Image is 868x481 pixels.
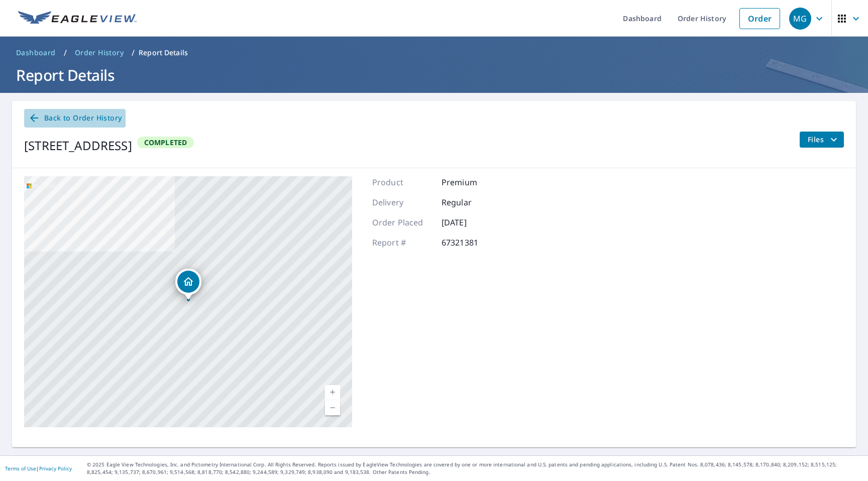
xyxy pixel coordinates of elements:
[808,134,840,146] span: Files
[12,45,60,61] a: Dashboard
[372,216,432,228] p: Order Placed
[24,137,132,155] div: [STREET_ADDRESS]
[372,196,432,208] p: Delivery
[12,45,856,61] nav: breadcrumb
[442,196,502,208] p: Regular
[442,236,502,249] p: 67321381
[372,236,432,249] p: Report #
[139,48,188,58] p: Report Details
[138,138,193,147] span: Completed
[739,8,780,29] a: Order
[5,465,36,472] a: Terms of Use
[87,461,863,476] p: © 2025 Eagle View Technologies, Inc. and Pictometry International Corp. All Rights Reserved. Repo...
[175,269,201,300] div: Dropped pin, building 1, Residential property, 13518 County Road 1 Longmont, CO 80504
[442,216,502,228] p: [DATE]
[16,48,56,58] span: Dashboard
[442,176,502,188] p: Premium
[71,45,128,61] a: Order History
[325,400,340,415] a: Current Level 17, Zoom Out
[64,47,67,59] li: /
[24,109,126,128] a: Back to Order History
[75,48,124,58] span: Order History
[789,8,811,30] div: MG
[39,465,72,472] a: Privacy Policy
[5,465,72,471] p: |
[132,47,135,59] li: /
[372,176,432,188] p: Product
[799,132,844,148] button: filesDropdownBtn-67321381
[18,11,137,26] img: EV Logo
[28,112,122,125] span: Back to Order History
[325,385,340,400] a: Current Level 17, Zoom In
[12,65,856,85] h1: Report Details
